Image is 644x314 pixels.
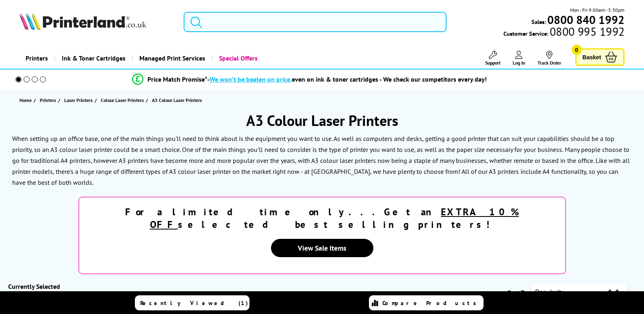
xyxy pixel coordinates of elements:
strong: For a limited time only...Get an selected best selling printers! [125,206,519,231]
a: View Sale Items [271,239,373,257]
a: Track Order [538,51,561,66]
b: 0800 840 1992 [547,12,624,27]
a: Printers [20,48,54,69]
span: Price Match Promise* [147,75,207,83]
p: When setting up an office base, one of the main things you'll need to think about is the equipmen... [12,134,614,154]
span: Basket [583,52,601,63]
u: EXTRA 10% OFF [150,206,519,231]
a: Basket 0 [575,48,625,66]
span: A3 Colour Laser Printers [152,97,202,103]
a: 0800 840 1992 [546,16,624,24]
a: Home [20,96,34,104]
span: Sort By: [507,288,529,297]
a: Compare Products [369,295,484,310]
span: Support [485,60,501,66]
a: Printerland Logo [20,12,174,32]
span: Log In [513,60,525,66]
a: Colour Laser Printers [101,96,146,104]
a: Recently Viewed (1) [135,295,249,310]
div: Currently Selected [8,282,140,290]
a: Log In [513,51,525,66]
img: Printerland Logo [20,12,146,30]
span: Mon - Fri 9:00am - 5:30pm [570,6,624,14]
span: Ink & Toner Cartridges [62,48,126,69]
a: Ink & Toner Cartridges [54,48,132,69]
span: Compare Products [382,299,481,307]
span: Laser Printers [64,96,93,104]
span: We won’t be beaten on price, [210,75,292,83]
h1: A3 Colour Laser Printers [8,111,636,130]
span: Sales: [531,18,546,26]
a: Printers [40,96,58,104]
div: - even on ink & toner cartridges - We check our competitors every day! [207,75,487,83]
span: 0 [572,45,582,55]
a: Support [485,51,501,66]
span: Recently Viewed (1) [140,299,248,307]
span: Colour Laser Printers [101,96,144,104]
li: modal_Promise [4,72,614,87]
span: 0800 995 1992 [549,28,624,35]
a: Special Offers [211,48,264,69]
span: Customer Service: [503,28,624,37]
span: Printers [40,96,56,104]
a: Laser Printers [64,96,95,104]
a: Managed Print Services [132,48,211,69]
